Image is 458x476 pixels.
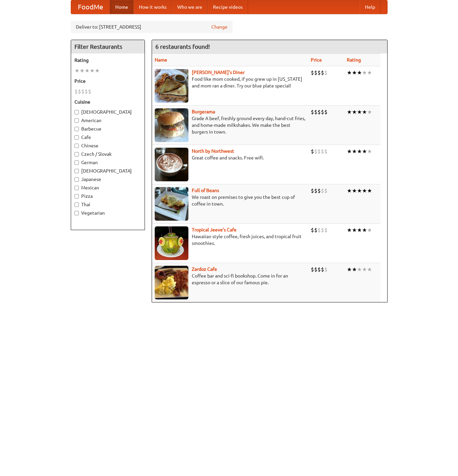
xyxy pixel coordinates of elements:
[362,266,367,273] li: ★
[74,160,79,165] input: German
[321,226,324,234] li: $
[155,226,188,260] img: jeeves.jpg
[362,69,367,76] li: ★
[311,57,322,63] a: Price
[347,148,352,155] li: ★
[367,187,372,194] li: ★
[367,69,372,76] li: ★
[85,88,88,95] li: $
[74,184,141,191] label: Mexican
[367,148,372,155] li: ★
[352,187,357,194] li: ★
[208,0,248,14] a: Recipe videos
[352,108,357,116] li: ★
[362,148,367,155] li: ★
[321,148,324,155] li: $
[74,127,79,131] input: Barbecue
[324,266,328,273] li: $
[352,266,357,273] li: ★
[314,148,317,155] li: $
[314,69,317,76] li: $
[362,226,367,234] li: ★
[317,148,321,155] li: $
[347,69,352,76] li: ★
[74,118,79,123] input: American
[357,226,362,234] li: ★
[155,187,188,221] img: beans.jpg
[71,0,110,14] a: FoodMe
[74,201,141,208] label: Thai
[352,226,357,234] li: ★
[367,226,372,234] li: ★
[155,154,305,161] p: Great coffee and snacks. Free wifi.
[360,0,380,14] a: Help
[317,226,321,234] li: $
[74,125,141,132] label: Barbecue
[74,142,141,149] label: Chinese
[71,21,233,33] div: Deliver to: [STREET_ADDRESS]
[74,193,141,199] label: Pizza
[367,266,372,273] li: ★
[314,266,317,273] li: $
[88,88,91,95] li: $
[317,266,321,273] li: $
[74,117,141,124] label: American
[324,187,328,194] li: $
[192,109,215,114] a: Burgerama
[74,99,141,105] h5: Cuisine
[324,226,328,234] li: $
[133,0,172,14] a: How it works
[324,148,328,155] li: $
[362,187,367,194] li: ★
[155,115,305,135] p: Grade A beef, freshly ground every day, hand-cut fries, and home-made milkshakes. We make the bes...
[192,148,234,154] a: North by Northwest
[357,187,362,194] li: ★
[74,67,80,74] li: ★
[74,110,79,114] input: [DEMOGRAPHIC_DATA]
[347,108,352,116] li: ★
[80,67,85,74] li: ★
[172,0,208,14] a: Who we are
[95,67,100,74] li: ★
[347,187,352,194] li: ★
[74,78,141,84] h5: Price
[357,108,362,116] li: ★
[211,24,227,30] a: Change
[74,169,79,173] input: [DEMOGRAPHIC_DATA]
[90,67,95,74] li: ★
[74,194,79,198] input: Pizza
[155,266,188,299] img: zardoz.jpg
[321,187,324,194] li: $
[367,108,372,116] li: ★
[74,168,141,174] label: [DEMOGRAPHIC_DATA]
[74,151,141,157] label: Czech / Slovak
[74,177,79,182] input: Japanese
[74,88,78,95] li: $
[74,186,79,190] input: Mexican
[74,176,141,183] label: Japanese
[311,69,314,76] li: $
[155,233,305,247] p: Hawaiian style coffee, fresh juices, and tropical fruit smoothies.
[74,144,79,148] input: Chinese
[74,159,141,166] label: German
[192,266,217,272] a: Zardoz Cafe
[74,134,141,141] label: Cafe
[347,57,361,63] a: Rating
[155,76,305,89] p: Food like mom cooked, if you grew up in [US_STATE] and mom ran a diner. Try our blue plate special!
[192,70,245,75] a: [PERSON_NAME]'s Diner
[321,108,324,116] li: $
[155,272,305,286] p: Coffee bar and sci-fi bookshop. Come in for an espresso or a slice of our famous pie.
[314,226,317,234] li: $
[71,40,145,53] h4: Filter Restaurants
[74,57,141,64] h5: Rating
[192,227,237,232] a: Tropical Jeeve's Cafe
[85,67,90,74] li: ★
[314,187,317,194] li: $
[81,88,85,95] li: $
[155,148,188,181] img: north.jpg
